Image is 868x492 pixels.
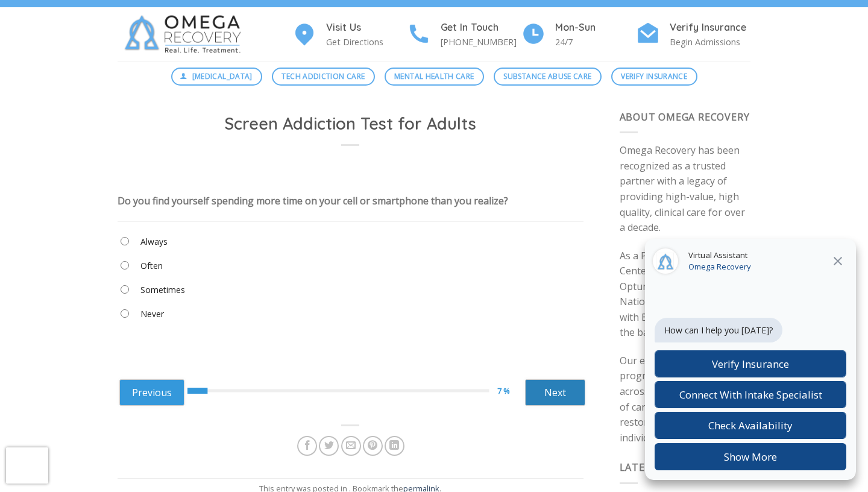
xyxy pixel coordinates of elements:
[621,71,687,82] span: Verify Insurance
[192,71,253,82] span: [MEDICAL_DATA]
[118,194,508,207] div: Do you find yourself spending more time on your cell or smartphone than you realize?
[363,436,383,456] a: Pin on Pinterest
[503,71,591,82] span: Substance Abuse Care
[670,20,750,36] h4: Verify Insurance
[341,436,361,456] a: Email to a Friend
[620,353,751,446] p: Our evidence-based programs are delivered across the entire continuum of care to improve and rest...
[326,20,407,36] h4: Visit Us
[620,143,751,236] p: Omega Recovery has been recognized as a trusted partner with a legacy of providing high-value, hi...
[326,35,407,49] p: Get Directions
[292,20,407,49] a: Visit Us Get Directions
[140,259,163,273] label: Often
[385,68,484,86] a: Mental Health Care
[319,436,339,456] a: Share on Twitter
[441,35,521,49] p: [PHONE_NUMBER]
[140,235,168,248] label: Always
[118,7,253,61] img: Omega Recovery
[132,113,569,134] h1: Screen Addiction Test for Adults
[555,20,636,36] h4: Mon-Sun
[611,68,697,86] a: Verify Insurance
[670,35,750,49] p: Begin Admissions
[140,283,185,297] label: Sometimes
[394,71,474,82] span: Mental Health Care
[441,20,521,36] h4: Get In Touch
[6,447,48,484] iframe: reCAPTCHA
[525,379,585,406] a: Next
[407,20,521,49] a: Get In Touch [PHONE_NUMBER]
[297,436,317,456] a: Share on Facebook
[555,35,636,49] p: 24/7
[140,307,164,321] label: Never
[497,385,524,397] div: 7 %
[620,461,694,474] span: Latest Posts
[636,20,750,49] a: Verify Insurance Begin Admissions
[494,68,602,86] a: Substance Abuse Care
[119,379,184,406] a: Previous
[620,248,751,341] p: As a Platinum provider and Center of Excellence with Optum and honored National Provider Partner ...
[171,68,263,86] a: [MEDICAL_DATA]
[385,436,404,456] a: Share on LinkedIn
[620,110,750,124] span: About Omega Recovery
[281,71,365,82] span: Tech Addiction Care
[272,68,375,86] a: Tech Addiction Care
